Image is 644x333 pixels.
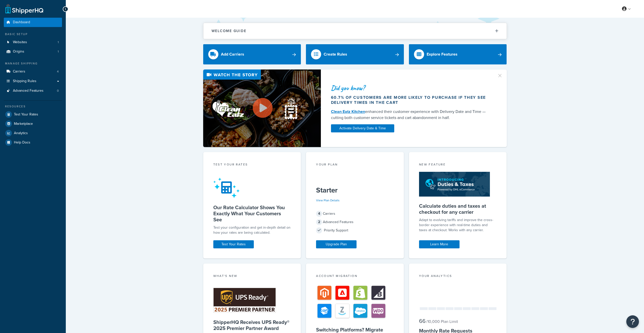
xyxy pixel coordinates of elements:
div: Manage Shipping [4,61,62,66]
div: Did you know? [331,84,491,91]
a: Dashboard [4,18,62,27]
span: 4 [57,69,59,74]
span: 4 [316,211,322,217]
li: Websites [4,38,62,47]
a: Origins1 [4,47,62,56]
div: Test your rates [213,162,291,168]
span: 1 [58,40,59,44]
a: Shipping Rules [4,77,62,86]
a: Carriers4 [4,67,62,76]
a: Help Docs [4,138,62,147]
div: Basic Setup [4,32,62,36]
div: Resources [4,104,62,109]
span: Help Docs [14,140,30,145]
a: Websites1 [4,38,62,47]
div: Your Analytics [419,274,497,279]
div: 60.7% of customers are more likely to purchase if they see delivery times in the cart [331,95,491,105]
a: Activate Delivery Date & Time [331,124,394,132]
div: New Feature [419,162,497,168]
h5: Calculate duties and taxes at checkout for any carrier [419,203,497,215]
span: Test Your Rates [14,112,38,117]
small: / 10,000 Plan Limit [426,319,458,324]
span: Advanced Features [13,89,44,93]
a: Add Carriers [203,44,301,64]
span: Analytics [14,131,28,135]
button: Welcome Guide [203,23,507,39]
h5: Starter [316,186,394,194]
span: 1 [58,50,59,54]
div: Create Rules [324,51,347,58]
img: Video thumbnail [203,69,321,147]
span: Marketplace [14,122,33,126]
li: Advanced Features [4,86,62,96]
p: Adapt to evolving tariffs and improve the cross-border experience with real-time duties and taxes... [419,218,497,233]
div: Add Carriers [221,51,244,58]
li: Carriers [4,67,62,76]
span: Carriers [13,69,25,74]
div: Advanced Features [316,219,394,226]
button: Open Resource Center [626,315,639,328]
a: Learn More [419,240,460,248]
div: Carriers [316,210,394,217]
h2: Welcome Guide [212,29,246,33]
span: Websites [13,40,27,44]
div: enhanced their customer experience with Delivery Date and Time — cutting both customer service ti... [331,109,491,121]
div: Account Migration [316,274,394,279]
a: Upgrade Plan [316,240,357,248]
div: What's New [213,274,291,279]
h5: ShipperHQ Receives UPS Ready® 2025 Premier Partner Award [213,319,291,331]
a: View Plan Details [316,198,340,203]
span: Origins [13,50,24,54]
a: Explore Features [409,44,507,64]
span: Dashboard [13,20,30,25]
a: Create Rules [306,44,404,64]
div: Priority Support [316,227,394,234]
div: Explore Features [427,51,458,58]
a: Advanced Features0 [4,86,62,96]
a: Test Your Rates [213,240,254,248]
li: Origins [4,47,62,56]
a: Analytics [4,129,62,138]
span: 2 [316,219,322,225]
span: 0 [57,89,59,93]
span: Shipping Rules [13,79,36,83]
a: Test Your Rates [4,110,62,119]
span: 66 [419,317,426,325]
a: Marketplace [4,119,62,128]
div: Test your configuration and get in-depth detail on how your rates are being calculated. [213,225,291,235]
h5: Our Rate Calculator Shows You Exactly What Your Customers See [213,204,291,223]
a: Clean Eatz Kitchen [331,109,365,114]
div: Your Plan [316,162,394,168]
